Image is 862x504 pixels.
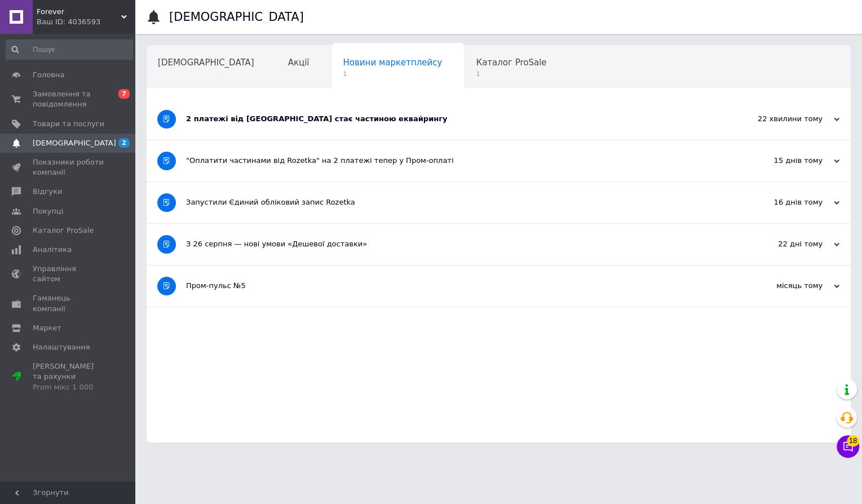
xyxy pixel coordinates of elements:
div: Ваш ID: 4036593 [37,17,135,27]
div: місяць тому [727,281,839,291]
span: [DEMOGRAPHIC_DATA] [33,138,116,148]
span: 1 [476,70,546,78]
span: Товари та послуги [33,119,104,129]
div: 16 днів тому [727,197,839,207]
span: Маркет [33,323,61,333]
div: 2 платежі від [GEOGRAPHIC_DATA] стає частиною еквайрингу [186,114,727,124]
span: Налаштування [33,342,90,352]
span: Управління сайтом [33,264,104,284]
div: 22 хвилини тому [727,114,839,124]
span: Акції [288,58,310,68]
span: Головна [33,70,64,80]
span: Каталог ProSale [33,226,94,236]
span: 2 [118,138,130,148]
span: Замовлення та повідомлення [33,89,104,109]
span: 7 [118,89,130,99]
span: 18 [847,434,859,445]
div: "Оплатити частинами від Rozetka" на 2 платежі тепер у Пром-оплаті [186,156,727,166]
div: 15 днів тому [727,156,839,166]
div: З 26 серпня — нові умови «Дешевої доставки» [186,239,727,249]
input: Пошук [6,39,133,60]
span: Каталог ProSale [476,58,546,68]
span: [DEMOGRAPHIC_DATA] [158,58,254,68]
div: Запустили Єдиний обліковий запис Rozetka [186,197,727,207]
div: Пром-пульс №5 [186,281,727,291]
span: [PERSON_NAME] та рахунки [33,361,104,392]
span: 1 [343,70,442,78]
span: Forever [37,7,121,17]
span: Аналітика [33,245,72,255]
span: Показники роботи компанії [33,157,104,178]
button: Чат з покупцем18 [837,435,859,458]
div: 22 дні тому [727,239,839,249]
span: Гаманець компанії [33,293,104,313]
span: Покупці [33,206,63,216]
div: Prom мікс 1 000 [33,382,104,392]
span: Новини маркетплейсу [343,58,442,68]
span: Відгуки [33,187,62,197]
h1: [DEMOGRAPHIC_DATA] [169,10,304,24]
